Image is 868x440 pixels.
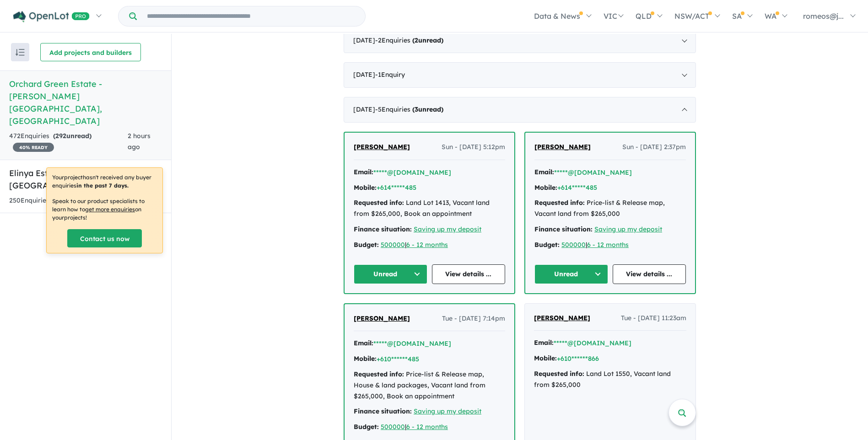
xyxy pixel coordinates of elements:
a: 6 - 12 months [406,423,448,431]
img: sort.svg [16,49,25,56]
strong: ( unread) [412,36,443,44]
a: Saving up my deposit [594,225,662,233]
span: [PERSON_NAME] [354,314,410,322]
strong: Mobile: [354,183,377,192]
a: View details ... [613,264,686,284]
button: Unread [354,264,427,284]
button: Unread [534,264,608,284]
strong: Finance situation: [534,225,593,233]
u: get more enquiries [85,206,135,213]
img: Openlot PRO Logo White [13,11,90,22]
strong: Budget: [354,241,379,249]
strong: Finance situation: [354,225,412,233]
strong: Budget: [534,241,560,249]
span: Tue - [DATE] 11:23am [621,313,686,324]
a: 6 - 12 months [406,241,448,249]
div: 472 Enquir ies [9,131,128,153]
a: 500000 [561,241,586,249]
strong: Mobile: [534,354,557,362]
span: romeos@j... [803,11,844,21]
span: 2 [415,36,418,44]
span: Sun - [DATE] 2:37pm [622,142,686,153]
a: [PERSON_NAME] [354,142,410,153]
span: 3 [415,105,418,113]
strong: Requested info: [354,199,404,207]
strong: Email: [534,168,554,176]
span: 40 % READY [13,143,54,152]
button: Add projects and builders [40,43,141,61]
div: [DATE] [344,28,696,54]
span: [PERSON_NAME] [534,143,591,151]
p: Speak to our product specialists to learn how to on your projects ! [52,197,157,222]
span: 292 [55,132,66,140]
div: [DATE] [344,97,696,123]
strong: Budget: [354,423,379,431]
span: [PERSON_NAME] [534,314,590,322]
div: Price-list & Release map, Vacant land from $265,000 [534,198,686,220]
strong: Email: [354,168,373,176]
p: Your project hasn't received any buyer enquiries [52,173,157,190]
a: [PERSON_NAME] [354,313,410,324]
strong: Finance situation: [354,407,412,415]
input: Try estate name, suburb, builder or developer [139,6,363,26]
div: Price-list & Release map, House & land packages, Vacant land from $265,000, Book an appointment [354,369,505,402]
a: Saving up my deposit [414,407,481,415]
div: Land Lot 1550, Vacant land from $265,000 [534,369,686,391]
span: 2 hours ago [128,132,151,151]
span: Sun - [DATE] 5:12pm [442,142,505,153]
span: - 1 Enquir y [375,70,405,79]
strong: Email: [534,338,554,347]
a: 500000 [381,423,405,431]
span: - 2 Enquir ies [375,36,443,44]
span: - 5 Enquir ies [375,105,443,113]
div: | [534,240,686,251]
strong: ( unread) [53,132,92,140]
a: [PERSON_NAME] [534,142,591,153]
div: | [354,240,505,251]
a: 6 - 12 months [587,241,629,249]
div: Land Lot 1413, Vacant land from $265,000, Book an appointment [354,198,505,220]
a: Contact us now [67,229,142,247]
b: in the past 7 days. [76,182,129,189]
a: [PERSON_NAME] [534,313,590,324]
strong: Requested info: [534,370,584,378]
a: Saving up my deposit [414,225,481,233]
span: [PERSON_NAME] [354,143,410,151]
strong: Mobile: [354,354,377,363]
strong: Requested info: [534,199,585,207]
strong: Requested info: [354,370,404,378]
a: View details ... [432,264,506,284]
strong: ( unread) [412,105,443,113]
div: [DATE] [344,62,696,88]
div: | [354,422,505,433]
h5: Elinya Estate - [PERSON_NAME] , [GEOGRAPHIC_DATA] [9,167,162,192]
span: Tue - [DATE] 7:14pm [442,313,505,324]
strong: Mobile: [534,183,557,192]
div: 250 Enquir ies [9,195,136,206]
a: 500000 [381,241,405,249]
strong: Email: [354,339,373,347]
h5: Orchard Green Estate - [PERSON_NAME][GEOGRAPHIC_DATA] , [GEOGRAPHIC_DATA] [9,78,162,127]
